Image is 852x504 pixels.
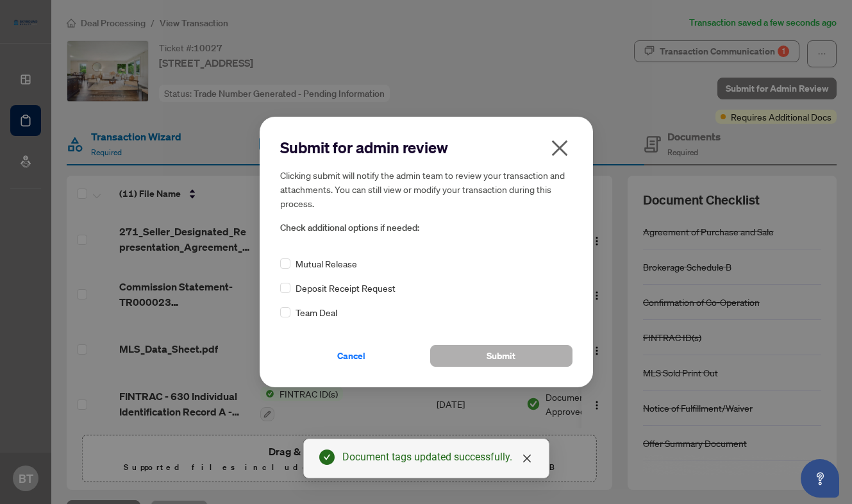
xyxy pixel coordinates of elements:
h2: Submit for admin review [280,137,572,158]
span: check-circle [319,449,335,465]
button: Submit [430,345,572,367]
span: close [549,138,570,158]
span: Mutual Release [296,256,357,271]
span: Check additional options if needed: [280,221,572,235]
a: Close [520,451,534,466]
span: Cancel [337,346,365,366]
button: Open asap [801,459,839,498]
span: close [522,453,532,464]
h5: Clicking submit will notify the admin team to review your transaction and attachments. You can st... [280,168,572,210]
span: Team Deal [296,305,337,319]
span: Deposit Receipt Request [296,281,396,295]
button: Cancel [280,345,422,367]
span: Submit [487,346,515,366]
div: Document tags updated successfully. [342,449,533,465]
